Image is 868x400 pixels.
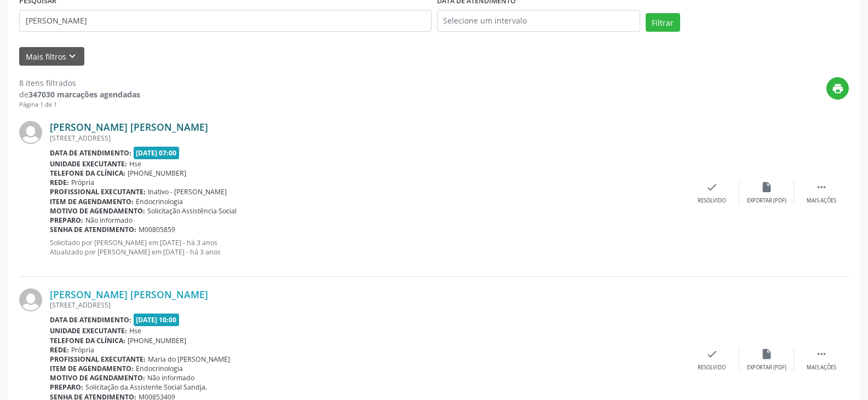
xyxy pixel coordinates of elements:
b: Rede: [50,178,69,187]
b: Rede: [50,345,69,355]
div: Mais ações [807,364,836,372]
span: Própria [71,178,94,187]
span: Não informado [147,373,194,382]
img: img [19,121,42,144]
div: Resolvido [698,197,726,205]
a: [PERSON_NAME] [PERSON_NAME] [50,288,208,300]
b: Item de agendamento: [50,197,134,206]
div: Exportar (PDF) [747,197,786,205]
b: Data de atendimento: [50,148,131,158]
b: Preparo: [50,216,83,225]
i: insert_drive_file [761,181,773,193]
button: print [826,77,849,100]
b: Data de atendimento: [50,315,131,324]
span: Solicitação Assistência Social [147,206,237,216]
i: check [706,181,718,193]
span: Endocrinologia [136,197,183,206]
div: 8 itens filtrados [19,77,140,89]
b: Unidade executante: [50,326,127,335]
b: Senha de atendimento: [50,225,136,234]
b: Telefone da clínica: [50,336,125,345]
input: Selecione um intervalo [437,10,640,32]
i: check [706,348,718,360]
div: [STREET_ADDRESS] [50,134,685,143]
span: Inativo - [PERSON_NAME] [148,187,227,196]
span: Não informado [85,216,133,225]
span: Hse [129,159,141,169]
b: Profissional executante: [50,355,146,364]
div: [STREET_ADDRESS] [50,300,685,310]
img: img [19,288,42,311]
i: print [832,83,844,95]
span: [DATE] 07:00 [134,147,180,159]
div: Resolvido [698,364,726,372]
span: [PHONE_NUMBER] [128,336,186,345]
i: insert_drive_file [761,348,773,360]
span: [DATE] 10:00 [134,314,180,326]
span: Endocrinologia [136,364,183,373]
div: Página 1 de 1 [19,100,140,109]
b: Motivo de agendamento: [50,206,145,216]
b: Telefone da clínica: [50,169,125,178]
span: [PHONE_NUMBER] [128,169,186,178]
b: Motivo de agendamento: [50,373,145,382]
i:  [815,181,827,193]
span: Solicitação da Assistente Social Sandja. [85,382,207,392]
button: Mais filtroskeyboard_arrow_down [19,47,84,66]
b: Item de agendamento: [50,364,134,373]
input: Nome, código do beneficiário ou CPF [19,10,432,32]
a: [PERSON_NAME] [PERSON_NAME] [50,121,208,133]
i:  [815,348,827,360]
div: de [19,89,140,100]
i: keyboard_arrow_down [66,50,78,62]
div: Mais ações [807,197,836,205]
b: Preparo: [50,382,83,392]
b: Profissional executante: [50,187,146,196]
span: Maria do [PERSON_NAME] [148,355,230,364]
button: Filtrar [646,13,680,32]
p: Solicitado por [PERSON_NAME] em [DATE] - há 3 anos Atualizado por [PERSON_NAME] em [DATE] - há 3 ... [50,238,685,257]
span: M00805859 [139,225,175,234]
b: Unidade executante: [50,159,127,169]
strong: 347030 marcações agendadas [28,89,140,100]
div: Exportar (PDF) [747,364,786,372]
span: Própria [71,345,94,355]
span: Hse [129,326,141,335]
